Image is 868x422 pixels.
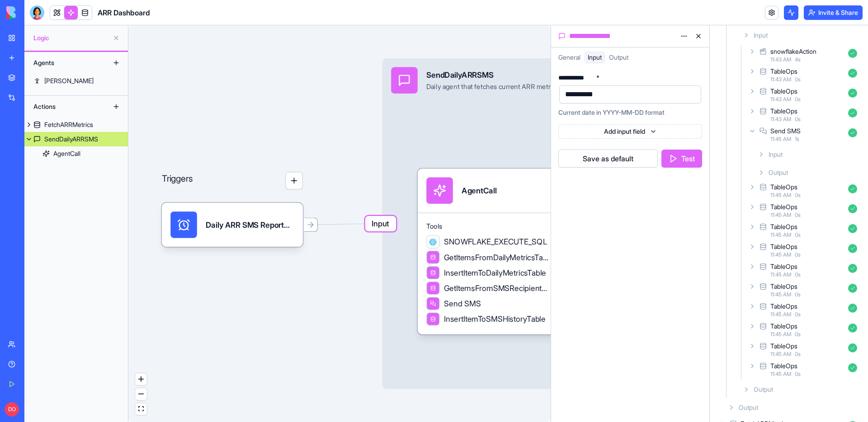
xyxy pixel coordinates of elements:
[365,216,396,231] span: Input
[444,298,481,309] span: Send SMS
[558,53,580,61] span: General
[770,331,791,338] span: 11:45 AM
[769,150,783,159] span: Input
[24,74,128,88] a: [PERSON_NAME]
[770,116,791,123] span: 11:43 AM
[558,108,702,117] div: Current date in YYYY-MM-DD format
[770,361,797,370] div: TableOps
[795,211,801,219] span: 0 s
[426,83,757,92] div: Daily agent that fetches current ARR metrics from Snowflake, compares with [DATE] data, stores [D...
[29,56,101,70] div: Agents
[588,53,602,61] span: Input
[426,69,757,80] div: SendDailyARRSMS
[135,388,147,400] button: zoom out
[770,342,797,351] div: TableOps
[162,172,193,189] p: Triggers
[795,56,801,63] span: 4 s
[795,192,801,199] span: 0 s
[795,96,801,103] span: 0 s
[770,183,797,192] div: TableOps
[462,185,496,196] div: AgentCall
[44,120,93,129] div: FetchARRMetrics
[444,314,545,324] span: InsertItemToSMSHistoryTable
[795,251,801,258] span: 0 s
[53,149,80,158] div: AgentCall
[770,67,797,76] div: TableOps
[661,150,702,168] button: Test
[770,222,797,231] div: TableOps
[795,351,801,358] span: 0 s
[444,283,550,294] span: GetItemsFromSMSRecipientsTable
[444,252,550,263] span: GetItemsFromDailyMetricsTable
[795,331,801,338] span: 0 s
[770,107,797,116] div: TableOps
[769,168,788,177] span: Output
[426,222,550,231] span: Tools
[770,96,791,103] span: 11:43 AM
[770,262,797,271] div: TableOps
[795,271,801,278] span: 0 s
[770,192,791,199] span: 11:45 AM
[770,87,797,96] div: TableOps
[795,231,801,239] span: 0 s
[29,99,101,114] div: Actions
[162,136,303,247] div: Triggers
[6,6,62,19] img: logo
[5,402,19,417] span: DO
[770,322,797,331] div: TableOps
[770,351,791,358] span: 11:45 AM
[444,236,547,247] span: SNOWFLAKE_EXECUTE_SQL
[24,117,128,132] a: FetchARRMetrics
[418,169,559,334] div: AgentCallToolsSNOWFLAKE_EXECUTE_SQLGetItemsFromDailyMetricsTableInsertItemToDailyMetricsTableGetI...
[770,291,791,298] span: 11:45 AM
[795,311,801,318] span: 0 s
[98,7,150,18] span: ARR Dashboard
[770,311,791,318] span: 11:45 AM
[444,267,546,278] span: InsertItemToDailyMetricsTable
[795,136,799,143] span: 1 s
[770,271,791,278] span: 11:45 AM
[770,76,791,83] span: 11:43 AM
[770,47,816,56] div: snowflakeAction
[770,302,797,311] div: TableOps
[795,370,801,378] span: 0 s
[739,403,758,412] span: Output
[770,231,791,239] span: 11:45 AM
[24,132,128,146] a: SendDailyARRSMS
[795,76,801,83] span: 0 s
[558,124,702,139] button: Add input field
[24,146,128,161] a: AgentCall
[770,282,797,291] div: TableOps
[558,150,658,168] button: Save as default
[795,116,801,123] span: 0 s
[162,203,303,247] div: Daily ARR SMS ReportTrigger
[770,370,791,378] span: 11:45 AM
[770,251,791,258] span: 11:45 AM
[770,202,797,211] div: TableOps
[754,31,768,40] span: Input
[795,291,801,298] span: 0 s
[770,56,791,63] span: 11:43 AM
[382,58,828,389] div: InputSendDailyARRSMSDaily agent that fetches current ARR metrics from Snowflake, compares with [D...
[33,33,109,42] span: Logic
[44,76,94,85] div: [PERSON_NAME]
[770,136,791,143] span: 11:45 AM
[609,53,628,61] span: Output
[135,373,147,385] button: zoom in
[770,211,791,219] span: 11:45 AM
[135,403,147,415] button: fit view
[44,135,98,144] div: SendDailyARRSMS
[206,219,294,230] div: Daily ARR SMS ReportTrigger
[754,385,773,394] span: Output
[770,127,801,136] div: Send SMS
[305,224,380,225] g: Edge from 689c29fe9a896f2b95d151e3 to 689c29f9aed98ee910ed172a
[770,242,797,251] div: TableOps
[804,5,863,20] button: Invite & Share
